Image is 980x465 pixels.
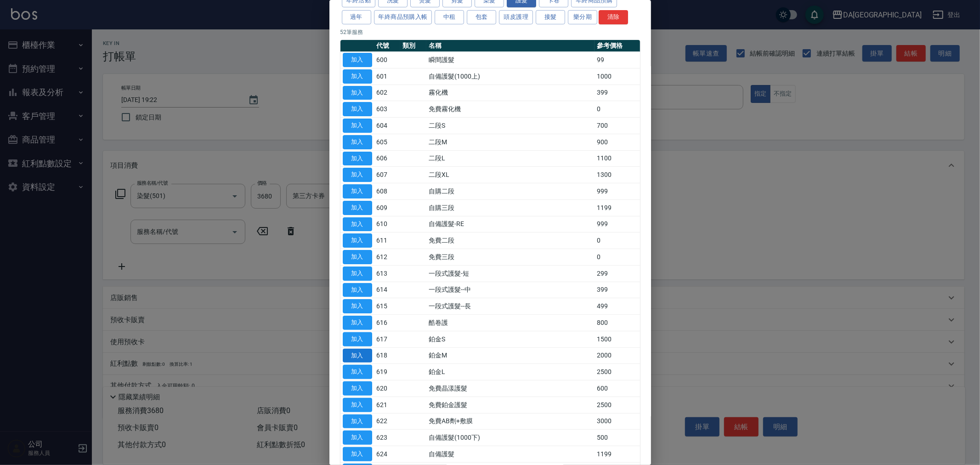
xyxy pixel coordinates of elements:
td: 自購三段 [426,199,595,216]
td: 623 [374,430,401,446]
button: 加入 [343,201,372,215]
button: 加入 [343,168,372,182]
td: 1500 [595,331,640,347]
button: 加入 [343,447,372,461]
td: 608 [374,183,401,200]
td: 1000 [595,68,640,85]
button: 接髮 [536,10,565,24]
button: 清除 [599,10,628,24]
button: 加入 [343,365,372,379]
button: 加入 [343,267,372,281]
td: 2000 [595,347,640,364]
button: 頭皮護理 [499,10,533,24]
td: 鉑金M [426,347,595,364]
button: 加入 [343,250,372,264]
button: 包套 [467,10,496,24]
td: 1100 [595,150,640,167]
button: 樂分期 [568,10,597,24]
td: 霧化機 [426,85,595,101]
button: 中租 [435,10,464,24]
td: 二段XL [426,167,595,183]
td: 自備護髮 [426,446,595,463]
td: 一段式護髮--中 [426,282,595,298]
td: 600 [595,380,640,397]
p: 52 筆服務 [340,28,640,36]
td: 自備護髮(1000下) [426,430,595,446]
td: 免費晶漾護髮 [426,380,595,397]
td: 2500 [595,397,640,413]
button: 加入 [343,332,372,346]
td: 900 [595,134,640,150]
td: 自備護髮-RE [426,216,595,232]
td: 618 [374,347,401,364]
button: 過年 [342,10,371,24]
td: 99 [595,52,640,68]
td: 800 [595,315,640,331]
td: 一段式護髮-短 [426,265,595,282]
td: 二段L [426,150,595,167]
button: 加入 [343,316,372,330]
th: 代號 [374,40,401,52]
button: 加入 [343,414,372,429]
td: 1199 [595,199,640,216]
td: 二段M [426,134,595,150]
td: 609 [374,199,401,216]
button: 加入 [343,135,372,149]
td: 613 [374,265,401,282]
button: 加入 [343,184,372,198]
td: 624 [374,446,401,463]
button: 加入 [343,152,372,166]
button: 加入 [343,233,372,248]
td: 免費霧化機 [426,101,595,118]
td: 自購二段 [426,183,595,200]
button: 加入 [343,69,372,84]
button: 加入 [343,381,372,396]
button: 年終商品預購入帳 [374,10,432,24]
td: 617 [374,331,401,347]
td: 免費三段 [426,249,595,266]
td: 616 [374,315,401,331]
td: 1199 [595,446,640,463]
td: 621 [374,397,401,413]
td: 自備護髮(1000上) [426,68,595,85]
th: 名稱 [426,40,595,52]
td: 499 [595,298,640,315]
td: 999 [595,216,640,232]
td: 612 [374,249,401,266]
button: 加入 [343,349,372,363]
td: 299 [595,265,640,282]
td: 999 [595,183,640,200]
td: 免費AB劑+敷膜 [426,413,595,430]
td: 603 [374,101,401,118]
button: 加入 [343,217,372,232]
td: 瞬間護髮 [426,52,595,68]
td: 399 [595,85,640,101]
td: 615 [374,298,401,315]
td: 619 [374,364,401,380]
td: 601 [374,68,401,85]
td: 一段式護髮--長 [426,298,595,315]
td: 1300 [595,167,640,183]
td: 700 [595,118,640,134]
td: 0 [595,232,640,249]
button: 加入 [343,283,372,297]
td: 二段S [426,118,595,134]
td: 免費二段 [426,232,595,249]
button: 加入 [343,53,372,67]
button: 加入 [343,431,372,445]
button: 加入 [343,86,372,100]
th: 參考價格 [595,40,640,52]
td: 622 [374,413,401,430]
button: 加入 [343,398,372,412]
td: 610 [374,216,401,232]
td: 500 [595,430,640,446]
td: 鉑金L [426,364,595,380]
td: 607 [374,167,401,183]
td: 614 [374,282,401,298]
td: 2500 [595,364,640,380]
td: 0 [595,249,640,266]
td: 604 [374,118,401,134]
td: 606 [374,150,401,167]
td: 600 [374,52,401,68]
td: 399 [595,282,640,298]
